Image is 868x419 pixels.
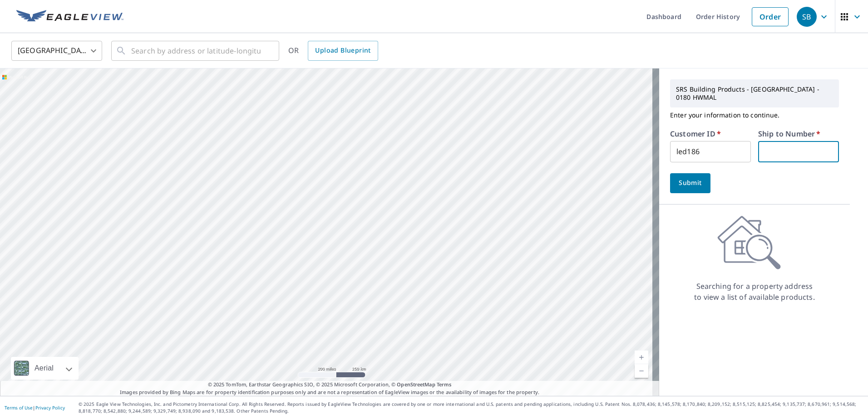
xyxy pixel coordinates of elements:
img: EV Logo [16,10,123,24]
p: Enter your information to continue. [670,107,839,123]
span: Submit [677,177,703,189]
label: Customer ID [670,130,721,137]
a: Current Level 5, Zoom In [635,351,648,364]
a: OpenStreetMap [397,381,435,388]
label: Ship to Number [758,130,820,137]
div: Aerial [32,357,56,380]
a: Privacy Policy [35,404,65,411]
p: Searching for a property address to view a list of available products. [694,281,815,302]
a: Upload Blueprint [308,41,378,61]
input: Search by address or latitude-longitude [131,38,261,63]
div: Aerial [11,357,79,380]
a: Order [752,7,789,26]
p: © 2025 Eagle View Technologies, Inc. and Pictometry International Corp. All Rights Reserved. Repo... [79,401,863,414]
a: Terms of Use [5,404,33,411]
span: © 2025 TomTom, Earthstar Geographics SIO, © 2025 Microsoft Corporation, © [208,381,452,389]
p: SRS Building Products - [GEOGRAPHIC_DATA] - 0180 HWMAL [672,82,837,105]
div: [GEOGRAPHIC_DATA] [11,38,102,63]
a: Current Level 5, Zoom Out [635,364,648,378]
button: Submit [670,173,710,193]
div: SB [797,7,817,27]
span: Upload Blueprint [315,45,370,56]
a: Terms [437,381,452,388]
div: OR [288,41,378,61]
p: | [5,405,65,410]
